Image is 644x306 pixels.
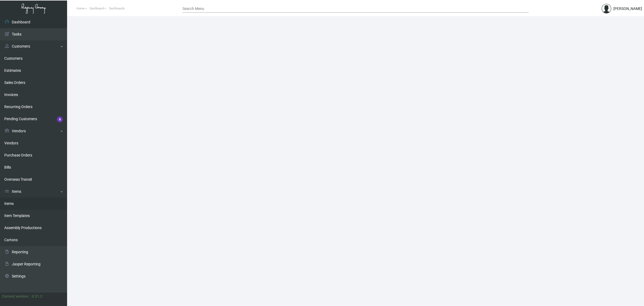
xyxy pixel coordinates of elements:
div: 0.51.2 [32,294,42,299]
span: Home [76,7,85,10]
span: Dashboard [90,7,104,10]
div: Current version: [2,294,30,299]
span: Dashboards [109,7,125,10]
img: admin@bootstrapmaster.com [602,4,611,13]
div: [PERSON_NAME] [613,6,642,12]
